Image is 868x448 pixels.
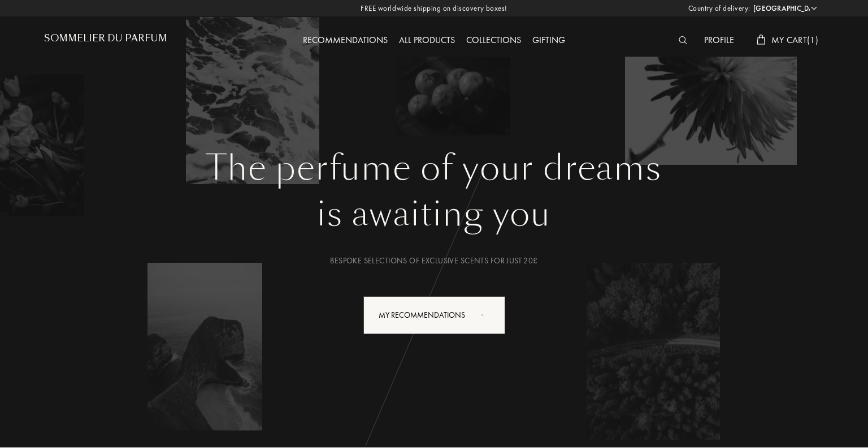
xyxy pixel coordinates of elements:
div: Bespoke selections of exclusive scents for just 20£ [53,255,815,267]
span: Country of delivery: [688,3,750,14]
a: Collections [461,34,527,46]
a: All products [393,34,461,46]
div: Recommendations [297,33,393,48]
div: Collections [461,33,527,48]
a: Gifting [527,34,571,46]
a: Profile [698,34,740,46]
div: All products [393,33,461,48]
div: Profile [698,33,740,48]
div: is awaiting you [53,189,815,240]
a: Recommendations [297,34,393,46]
a: My Recommendationsanimation [355,296,514,334]
div: animation [478,303,500,326]
div: Gifting [527,33,571,48]
img: cart_white.svg [757,35,766,45]
span: My Cart ( 1 ) [771,34,818,46]
img: search_icn_white.svg [679,36,687,44]
div: My Recommendations [363,296,505,334]
h1: The perfume of your dreams [53,148,815,189]
h1: Sommelier du Parfum [44,33,167,44]
a: Sommelier du Parfum [44,33,167,48]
